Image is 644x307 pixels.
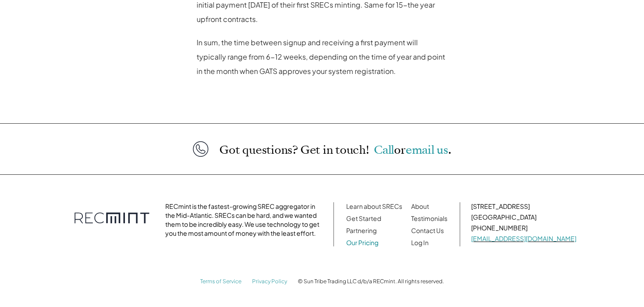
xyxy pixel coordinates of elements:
a: Get Started [346,214,381,222]
a: Contact Us [411,226,444,234]
span: or [394,142,406,158]
a: About [411,202,429,210]
p: [GEOGRAPHIC_DATA] [471,212,576,221]
p: Got questions? Get in touch! [219,144,451,156]
p: [STREET_ADDRESS] [471,202,576,211]
a: Partnering [346,226,377,234]
p: RECmint is the fastest-growing SREC aggregator in the Mid-Atlantic. SRECs can be hard, and we wan... [165,202,322,238]
a: [EMAIL_ADDRESS][DOMAIN_NAME] [471,234,576,242]
a: Testimonials [411,214,447,222]
a: Privacy Policy [252,278,287,285]
span: . [448,142,451,158]
a: email us [406,142,448,158]
p: In sum, the time between signup and receiving a first payment will typically range from 6-12 week... [197,35,447,78]
a: Log In [411,238,429,246]
a: Our Pricing [346,238,378,246]
a: Call [374,142,394,158]
p: © Sun Tribe Trading LLC d/b/a RECmint. All rights reserved. [298,278,444,285]
a: Terms of Service [200,278,241,285]
p: [PHONE_NUMBER] [471,223,576,232]
a: Learn about SRECs [346,202,402,210]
